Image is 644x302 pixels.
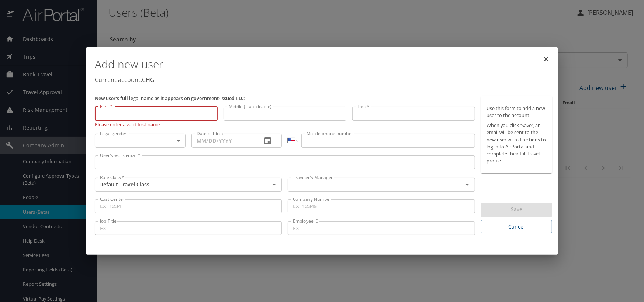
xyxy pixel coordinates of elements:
p: Current account: CHG [95,75,552,84]
button: Open [462,179,472,190]
p: New user's full legal name as it appears on government-issued I.D.: [95,96,475,101]
input: EX: 1234 [95,199,282,213]
div: ​ [95,134,186,148]
p: When you click “Save”, an email will be sent to the new user with directions to log in to AirPort... [487,122,546,164]
input: EX: [95,221,282,235]
input: EX: [288,221,475,235]
p: Please enter a valid first name [95,121,218,128]
input: MM/DD/YYYY [191,134,256,148]
p: Use this form to add a new user to the account. [487,105,546,119]
h1: Add new user [95,53,552,75]
button: Cancel [481,220,552,234]
span: Cancel [487,222,546,231]
input: EX: 12345 [288,199,475,213]
button: Open [269,179,279,190]
button: close [537,50,555,68]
